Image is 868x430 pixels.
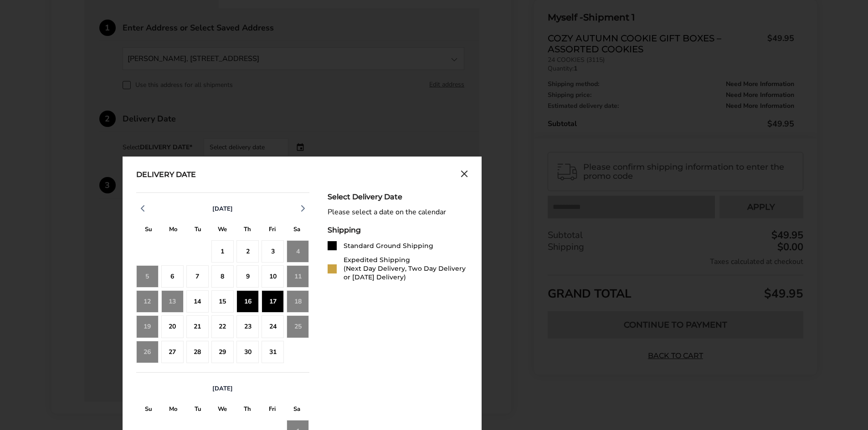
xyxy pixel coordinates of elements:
div: M [161,403,185,417]
button: Close calendar [461,170,468,180]
div: M [161,223,185,238]
div: F [260,223,284,238]
div: Shipping [328,226,468,234]
div: S [284,403,309,417]
button: [DATE] [209,205,236,213]
span: [DATE] [212,384,233,393]
div: Select Delivery Date [328,192,468,201]
button: [DATE] [209,384,236,393]
div: F [260,403,284,417]
div: S [136,223,161,238]
div: W [210,403,235,417]
div: T [185,223,210,238]
div: T [235,223,260,238]
div: S [284,223,309,238]
div: Please select a date on the calendar [328,208,468,217]
span: [DATE] [212,205,233,213]
div: Delivery Date [136,170,196,180]
div: Expedited Shipping (Next Day Delivery, Two Day Delivery or [DATE] Delivery) [344,256,468,282]
div: T [185,403,210,417]
div: Standard Ground Shipping [344,242,433,250]
div: T [235,403,260,417]
div: S [136,403,161,417]
div: W [210,223,235,238]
